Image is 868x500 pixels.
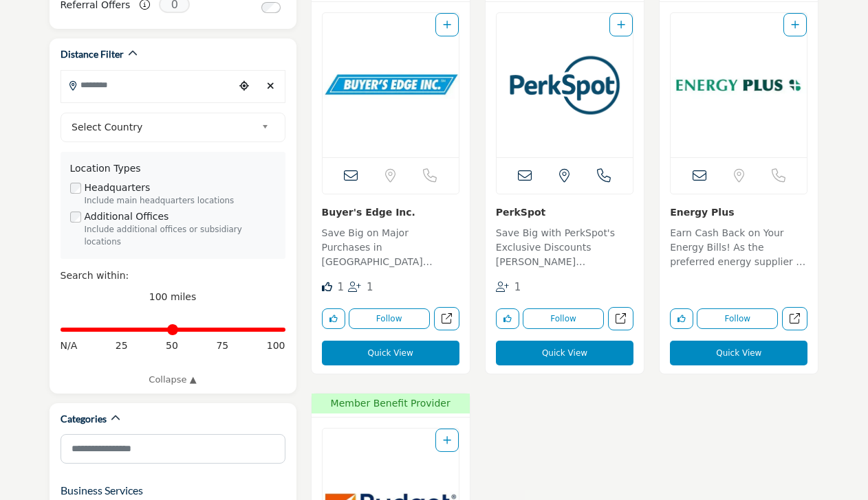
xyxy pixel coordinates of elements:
[72,119,256,135] span: Select Country
[61,71,235,98] input: Search Location
[85,181,151,195] label: Headquarters
[267,339,285,353] span: 100
[791,19,799,30] a: Add To List
[61,434,285,464] input: Search Category
[608,307,633,331] a: Open perkspot in new tab
[323,13,459,157] img: Buyer's Edge Inc.
[322,341,459,365] button: Quick View
[496,226,633,272] p: Save Big with PerkSpot's Exclusive Discounts [PERSON_NAME] Marketplace is happy to offer you Perk...
[496,341,633,365] button: Quick View
[61,412,107,426] h2: Categories
[443,435,451,446] a: Add To List
[166,339,178,353] span: 50
[216,339,228,353] span: 75
[348,280,373,295] div: Followers
[670,341,807,365] button: Quick View
[149,291,197,302] span: 100 miles
[496,223,633,272] a: Save Big with PerkSpot's Exclusive Discounts [PERSON_NAME] Marketplace is happy to offer you Perk...
[116,339,128,353] span: 25
[70,161,276,176] div: Location Types
[322,223,459,272] a: Save Big on Major Purchases in [GEOGRAPHIC_DATA] [US_STATE] Society of CPAs members can get a “Lo...
[323,13,459,157] a: Open Listing in new tab
[496,308,519,329] button: Like listing
[85,209,169,224] label: Additional Offices
[497,13,633,157] a: Open Listing in new tab
[61,269,285,283] div: Search within:
[367,281,373,293] span: 1
[497,13,633,157] img: PerkSpot
[496,280,521,295] div: Followers
[514,281,521,293] span: 1
[782,307,807,331] a: Open energyplus in new tab
[61,339,78,353] span: N/A
[85,224,276,249] div: Include additional offices or subsidiary locations
[434,307,459,331] a: Open buyers-edge in new tab
[261,2,281,13] input: Switch to Referral Offers
[61,47,124,61] h2: Distance Filter
[496,205,633,219] h3: PerkSpot
[234,71,254,101] div: Choose your current location
[85,195,276,207] div: Include main headquarters locations
[322,226,459,272] p: Save Big on Major Purchases in [GEOGRAPHIC_DATA] [US_STATE] Society of CPAs members can get a “Lo...
[496,207,545,218] a: PerkSpot
[61,482,143,499] button: Business Services
[670,207,734,218] a: Energy Plus
[261,71,281,101] div: Clear search location
[670,205,807,219] h3: Energy Plus
[337,281,344,293] span: 1
[322,282,332,292] i: Like
[349,308,430,329] button: Follow
[61,373,285,387] a: Collapse ▲
[671,13,807,157] img: Energy Plus
[671,13,807,157] a: Open Listing in new tab
[697,308,778,329] button: Follow
[670,226,807,272] p: Earn Cash Back on Your Energy Bills! As the preferred energy supplier of the NJCPA, Energy Plus ®...
[322,205,459,219] h3: Buyer's Edge Inc.
[322,207,415,218] a: Buyer's Edge Inc.
[670,223,807,272] a: Earn Cash Back on Your Energy Bills! As the preferred energy supplier of the NJCPA, Energy Plus ®...
[322,308,345,329] button: Like listing
[316,396,466,411] span: Member Benefit Provider
[523,308,604,329] button: Follow
[617,19,625,30] a: Add To List
[670,308,693,329] button: Like listing
[443,19,451,30] a: Add To List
